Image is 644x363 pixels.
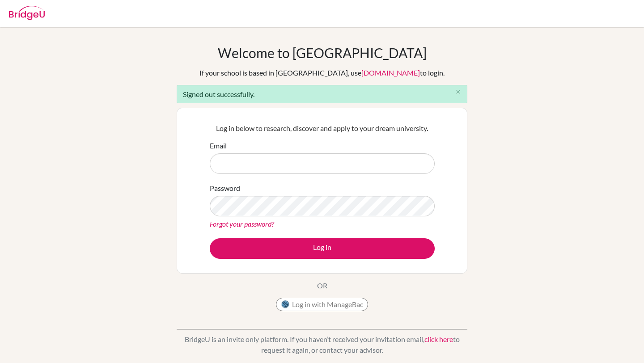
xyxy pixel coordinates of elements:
[455,89,462,95] i: close
[210,219,274,228] a: Forgot your password?
[317,280,327,291] p: OR
[449,85,467,99] button: Close
[210,123,435,134] p: Log in below to research, discover and apply to your dream university.
[9,6,45,20] img: Bridge-U
[199,68,445,78] div: If your school is based in [GEOGRAPHIC_DATA], use to login.
[424,335,453,343] a: click here
[276,298,368,311] button: Log in with ManageBac
[177,85,467,103] div: Signed out successfully.
[210,140,227,151] label: Email
[210,183,240,194] label: Password
[218,45,427,61] h1: Welcome to [GEOGRAPHIC_DATA]
[210,238,435,259] button: Log in
[177,334,467,355] p: BridgeU is an invite only platform. If you haven’t received your invitation email, to request it ...
[361,68,420,77] a: [DOMAIN_NAME]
